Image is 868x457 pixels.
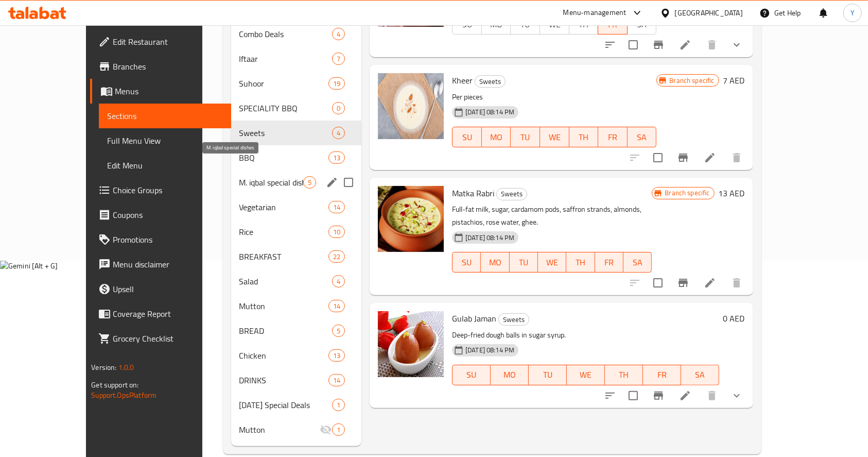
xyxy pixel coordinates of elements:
a: Sections [99,104,231,128]
span: WE [542,255,562,270]
span: Matka Rabri [452,185,494,201]
button: delete [724,145,749,170]
div: BREAKFAST [239,250,328,263]
span: MO [495,367,525,382]
span: Select to update [622,385,644,407]
div: Rice10 [231,219,362,244]
span: Edit Restaurant [113,36,223,48]
button: Branch-specific-item [646,383,671,408]
span: TH [609,367,639,382]
span: Upsell [113,283,223,295]
span: Vegetarian [239,201,328,213]
a: Support.OpsPlatform [91,388,157,402]
div: items [332,424,345,436]
div: BBQ13 [231,145,362,170]
div: DRINKS14 [231,368,362,393]
span: 4 [333,128,344,138]
div: items [332,275,345,287]
button: sort-choices [598,32,622,57]
span: [DATE] 08:14 PM [461,345,518,355]
button: FR [595,252,623,273]
span: SU [457,255,477,270]
div: Iftaar [239,53,332,65]
div: Iftaar7 [231,46,362,71]
a: Branches [90,54,231,79]
span: 1 [333,425,344,435]
span: SA [632,17,653,32]
img: Gulab Jaman [378,311,444,377]
div: Salad4 [231,269,362,294]
span: FR [599,255,619,270]
button: TH [569,127,599,147]
img: Matka Rabri [378,186,444,252]
span: SPECIALITY BBQ [239,102,332,114]
span: SU [457,17,478,32]
div: Combo Deals4 [231,22,362,46]
div: BREAD5 [231,318,362,343]
a: Edit menu item [704,151,716,164]
a: Edit menu item [679,39,691,51]
button: MO [481,252,509,273]
a: Menus [90,79,231,104]
span: TH [570,255,591,270]
img: Kheer [378,73,444,139]
button: SA [681,365,719,385]
span: [DATE] 08:14 PM [461,107,518,117]
button: TH [566,252,595,273]
span: BREAD [239,325,332,337]
span: 13 [329,351,344,361]
div: items [328,250,345,263]
div: Mutton14 [231,294,362,318]
button: Branch-specific-item [671,145,696,170]
p: Deep-fried dough balls in sugar syrup. [452,329,719,342]
button: sort-choices [598,383,622,408]
button: Branch-specific-item [646,32,671,57]
span: BBQ [239,151,328,164]
div: [DATE] Special Deals1 [231,393,362,417]
span: Grocery Checklist [113,332,223,345]
span: SA [685,367,715,382]
span: SU [457,130,478,145]
svg: Inactive section [320,424,332,436]
div: M. iqbal special dishes5edit [231,170,362,195]
span: Sweets [499,314,529,326]
span: 14 [329,202,344,212]
span: 14 [329,301,344,311]
span: Mutton [239,424,320,436]
span: Rice [239,226,328,238]
div: Sweets4 [231,121,362,145]
span: TH [574,130,595,145]
a: Upsell [90,277,231,301]
span: Suhoor [239,77,328,90]
span: Gulab Jaman [452,311,496,326]
h6: 13 AED [719,186,745,200]
span: WE [544,130,565,145]
span: Get support on: [91,378,138,392]
svg: Show Choices [731,39,743,51]
button: SU [452,365,491,385]
span: TU [515,17,536,32]
span: 19 [329,79,344,89]
div: items [328,226,345,238]
div: Sweets [475,75,506,88]
button: SU [452,127,482,147]
div: Chicken [239,349,328,362]
div: Salad [239,275,332,287]
a: Coverage Report [90,301,231,326]
span: FR [602,17,623,32]
span: Branch specific [665,76,718,86]
div: items [328,349,345,362]
span: Mutton [239,300,328,312]
span: Menu disclaimer [113,258,223,270]
div: Combo Deals [239,28,332,40]
button: delete [724,270,749,295]
a: Promotions [90,227,231,252]
span: DRINKS [239,374,328,386]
